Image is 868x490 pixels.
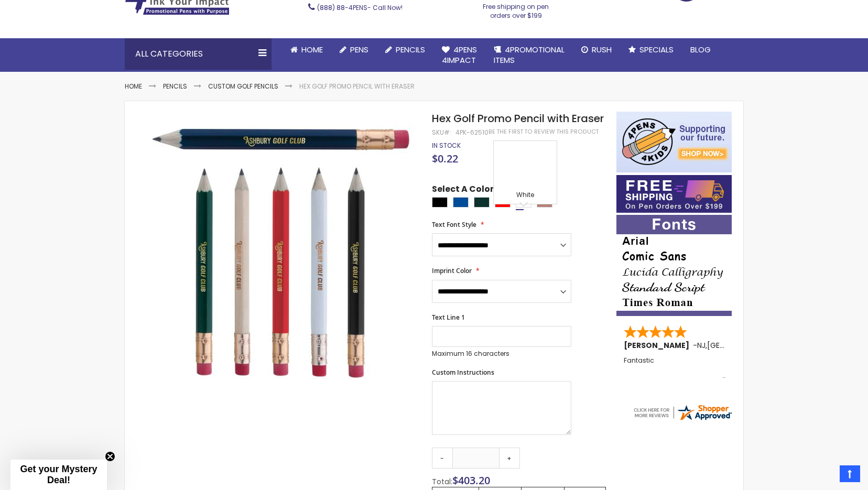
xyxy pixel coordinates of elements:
img: 4pens.com widget logo [632,403,733,422]
a: Specials [620,38,682,61]
span: Rush [592,44,612,55]
img: font-personalization-examples [616,215,732,316]
a: Top [840,465,860,482]
span: NJ [697,340,706,351]
span: Text Font Style [432,220,476,229]
span: Text Line 1 [432,313,465,322]
span: In stock [432,141,461,150]
span: $0.22 [432,151,458,166]
span: Blog [690,44,711,55]
div: Availability [432,141,461,150]
span: Total: [432,476,452,487]
a: Pencils [163,82,187,91]
span: Home [301,44,323,55]
a: Rush [573,38,620,61]
a: 4pens.com certificate URL [632,415,733,424]
a: Blog [682,38,719,61]
div: All Categories [125,38,272,70]
img: Free shipping on orders over $199 [616,175,732,213]
div: Get your Mystery Deal!Close teaser [10,460,107,490]
span: [PERSON_NAME] [624,340,693,351]
a: Pencils [377,38,433,61]
img: 4pens 4 kids [616,112,732,172]
img: Hex Golf Promo Pencil with Eraser [146,111,418,383]
p: Maximum 16 characters [432,350,571,358]
span: Imprint Color [432,266,472,275]
span: Specials [639,44,674,55]
a: Custom Golf Pencils [208,82,278,91]
div: Fantastic [624,357,725,379]
a: Be the first to review this product [489,128,599,136]
span: Get your Mystery Deal! [20,464,97,485]
span: - , [693,340,784,351]
div: Black [432,197,448,208]
span: 4PROMOTIONAL ITEMS [494,44,565,66]
span: 403.20 [458,473,490,487]
a: - [432,448,453,469]
a: 4PROMOTIONALITEMS [485,38,573,72]
span: Pencils [396,44,425,55]
a: Home [125,82,142,91]
a: Pens [331,38,377,61]
span: [GEOGRAPHIC_DATA] [707,340,784,351]
li: Hex Golf Promo Pencil with Eraser [299,82,415,91]
div: 4PK-62510 [455,128,489,137]
a: 4Pens4impact [433,38,485,72]
a: + [499,448,520,469]
a: Home [282,38,331,61]
span: $ [452,473,490,487]
div: White [496,191,554,201]
span: Custom Instructions [432,368,494,377]
strong: SKU [432,128,451,137]
span: Hex Golf Promo Pencil with Eraser [432,111,604,126]
span: Pens [350,44,368,55]
div: Dark Blue [453,197,469,208]
a: (888) 88-4PENS [317,3,367,12]
span: - Call Now! [317,3,403,12]
div: Mallard [474,197,490,208]
span: 4Pens 4impact [442,44,477,66]
button: Close teaser [105,451,115,462]
span: Select A Color [432,183,494,198]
